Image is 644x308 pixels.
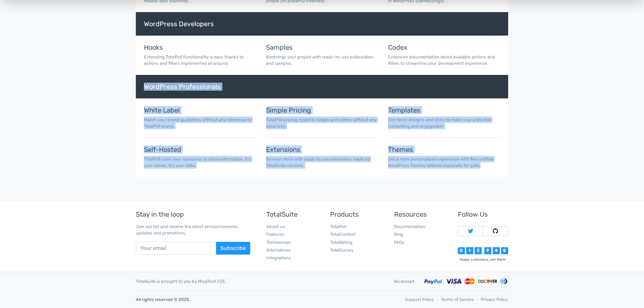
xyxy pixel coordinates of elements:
div: Happy customers, join them! [458,257,508,262]
p: TotalPoll uses your resources to store information, It's your server, It's your data. [144,156,256,169]
h5: Self-Hosted [144,146,256,153]
span: ‐ [477,296,478,303]
a: Support Policy [405,296,434,303]
div: 3 [475,247,482,254]
a: TotalContest [330,232,356,237]
p: Extending TotalPoll functionality is easy thanks to actions and filters implemented all around. [144,54,256,67]
p: All rights reserved © 2025. [136,296,317,303]
h5: Extensions [266,146,378,153]
p: Match your brand guidelines without any reference to TotalPoll brand. [144,117,256,129]
a: About us [266,224,285,229]
p: Bootstrap your project with ready-to-use boilerplates and samples. [266,54,378,67]
p: Get fancy designs and skins to make your polls look compelling and engageable. [388,117,500,129]
img: Follow TotalSuite on Twitter [468,228,473,234]
div: 5 [501,247,508,254]
img: Follow TotalSuite on Github [493,228,498,234]
div: We accept [389,278,419,284]
h5: Resources [394,211,444,218]
h5: TotalSuite [266,211,317,218]
a: Terms of Service [441,296,474,303]
div: 4 [493,247,500,254]
a: Documentation [394,224,425,229]
input: Your email [136,242,216,255]
div: TotalSuite is brought to you by MisqTech FZE. [131,278,389,284]
h5: Codex [388,44,500,51]
a: TotalPoll [330,224,346,229]
p: Extensive documentation about available actions and filters to streamline your development experi... [388,54,500,67]
h5: Stay in the loop [136,211,250,218]
div: 0 [458,247,465,254]
div: , [482,250,484,254]
a: Testimonials [266,240,291,245]
div: 1 [466,247,473,254]
p: TotalPoll pricing model is simple and comes without any surprises. [266,117,378,129]
a: Integrations [266,255,291,260]
h5: White Label [144,106,256,114]
img: Accepted payment methods [424,277,508,285]
h5: WordPress Professionals [136,75,508,98]
a: Blog [394,232,403,237]
p: Get a more personalized experience with fine crafted WordPress themes tailored especially for polls. [388,156,500,169]
button: Subscribe [216,242,250,255]
h5: Follow Us [458,211,508,218]
a: Features [266,232,284,237]
a: TotalSurvey [330,248,354,253]
h5: Simple Pricing [266,106,378,114]
div: 9 [484,247,491,254]
p: Join our list and receive the latest announcements, updates and promotions. [136,223,250,236]
p: Do even more with ready to use extensions made by TotalSuite vendors. [266,156,378,169]
h5: Hooks [144,44,256,51]
h5: Samples [266,44,378,51]
h5: Products [330,211,380,218]
span: ‐ [437,296,438,303]
h5: Templates [388,106,500,114]
a: Alternatives [266,248,291,253]
a: Privacy Policy [481,296,508,303]
h5: Themes [388,146,500,153]
a: TotalRating [330,240,353,245]
h5: WordPress Developers [136,12,508,36]
a: FAQs [394,240,405,245]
